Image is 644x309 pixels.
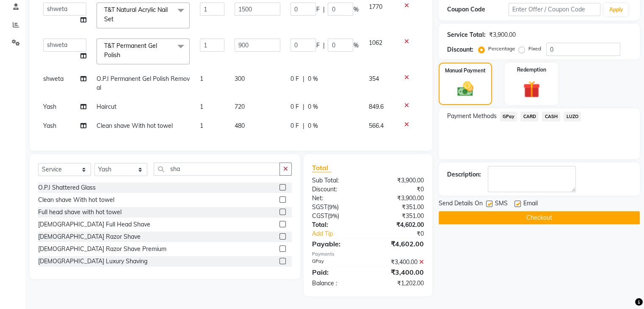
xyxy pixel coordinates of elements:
[200,103,203,110] span: 1
[306,203,368,212] div: ( )
[488,45,515,52] label: Percentage
[368,203,430,212] div: ₹351.00
[368,194,430,203] div: ₹3,900.00
[306,258,368,267] div: GPay
[97,122,173,130] span: Clean shave With hot towel
[489,30,516,39] div: ₹3,900.00
[452,80,478,98] img: _cash.svg
[368,258,430,267] div: ₹3,400.00
[306,176,368,185] div: Sub Total:
[38,196,114,204] div: Clean shave With hot towel
[97,103,116,110] span: Haircut
[564,112,581,121] span: LUZO
[500,112,517,121] span: GPay
[542,112,560,121] span: CASH
[495,199,508,210] span: SMS
[523,199,538,210] span: Email
[290,74,299,83] span: 0 F
[368,212,430,221] div: ₹351.00
[235,103,245,110] span: 720
[447,170,481,179] div: Description:
[312,203,327,211] span: SGST
[368,103,383,110] span: 849.6
[368,122,383,130] span: 566.4
[306,212,368,221] div: ( )
[520,112,539,121] span: CARD
[329,204,337,210] span: 9%
[447,30,486,39] div: Service Total:
[353,5,358,14] span: %
[113,15,117,23] a: x
[306,267,368,277] div: Paid:
[518,79,545,100] img: _gift.svg
[200,122,203,130] span: 1
[302,102,304,111] span: |
[307,102,318,111] span: 0 %
[316,41,319,50] span: F
[368,267,430,277] div: ₹3,400.00
[306,279,368,288] div: Balance :
[97,75,190,91] span: O.P.I Permanent Gel Polish Removal
[323,5,324,14] span: |
[38,257,147,266] div: [DEMOGRAPHIC_DATA] Luxury Shaving
[38,183,96,192] div: O.P.I Shattered Glass
[307,74,318,83] span: 0 %
[368,239,430,249] div: ₹4,602.00
[439,211,640,224] button: Checkout
[38,232,141,241] div: [DEMOGRAPHIC_DATA] Razor Shave
[306,229,378,238] a: Add Tip
[104,42,157,58] span: T&T Permanent Gel Polish
[306,194,368,203] div: Net:
[312,251,424,258] div: Payments
[368,221,430,229] div: ₹4,602.00
[368,75,379,83] span: 354
[43,122,56,130] span: Yash
[38,220,150,229] div: [DEMOGRAPHIC_DATA] Full Head Shave
[235,122,245,130] span: 480
[43,75,64,83] span: shweta
[323,41,324,50] span: |
[312,163,332,172] span: Total
[447,45,473,54] div: Discount:
[290,121,299,130] span: 0 F
[306,239,368,249] div: Payable:
[302,121,304,130] span: |
[439,199,483,210] span: Send Details On
[447,112,497,121] span: Payment Methods
[235,75,245,83] span: 300
[302,74,304,83] span: |
[378,229,430,238] div: ₹0
[604,3,628,16] button: Apply
[368,39,382,47] span: 1062
[517,66,546,74] label: Redemption
[368,279,430,288] div: ₹1,202.00
[200,75,203,83] span: 1
[368,176,430,185] div: ₹3,900.00
[43,103,56,110] span: Yash
[368,185,430,194] div: ₹0
[104,6,168,22] span: T&T Natural Acrylic Nail Set
[154,163,280,176] input: Search or Scan
[38,245,166,254] div: [DEMOGRAPHIC_DATA] Razor Shave Premium
[329,212,337,219] span: 9%
[38,208,122,217] div: Full head shave with hot towel
[290,102,299,111] span: 0 F
[307,121,318,130] span: 0 %
[306,221,368,229] div: Total:
[528,45,541,52] label: Fixed
[120,51,124,59] a: x
[306,185,368,194] div: Discount:
[445,67,486,74] label: Manual Payment
[509,3,601,16] input: Enter Offer / Coupon Code
[447,5,509,14] div: Coupon Code
[368,3,382,11] span: 1770
[312,212,328,220] span: CGST
[353,41,358,50] span: %
[316,5,319,14] span: F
